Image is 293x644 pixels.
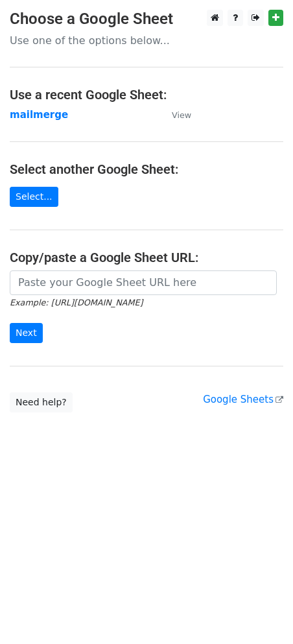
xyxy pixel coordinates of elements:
small: View [172,110,191,120]
a: Need help? [10,392,73,412]
a: mailmerge [10,109,68,121]
input: Paste your Google Sheet URL here [10,270,277,295]
h3: Choose a Google Sheet [10,10,283,29]
a: Select... [10,187,58,207]
p: Use one of the options below... [10,34,283,47]
h4: Select another Google Sheet: [10,161,283,177]
h4: Copy/paste a Google Sheet URL: [10,250,283,265]
h4: Use a recent Google Sheet: [10,87,283,102]
a: Google Sheets [203,394,283,405]
a: View [159,109,191,121]
small: Example: [URL][DOMAIN_NAME] [10,298,143,307]
input: Next [10,323,43,343]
